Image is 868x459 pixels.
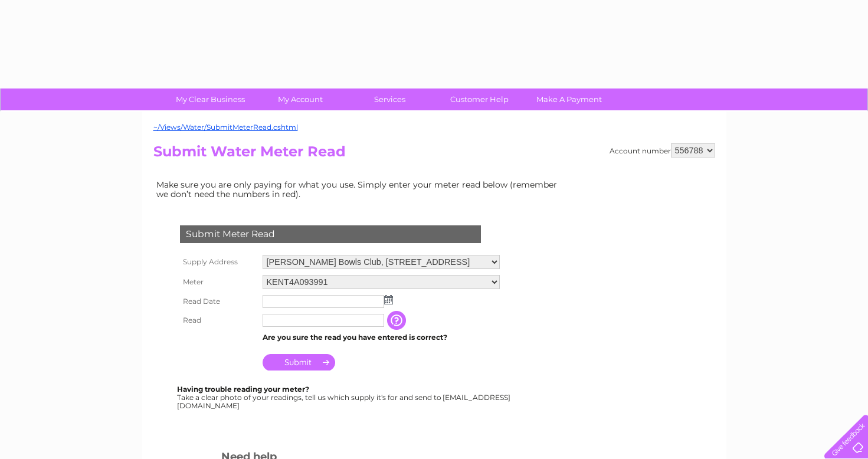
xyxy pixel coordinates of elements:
[610,143,715,158] div: Account number
[153,123,298,132] a: ~/Views/Water/SubmitMeterRead.cshtml
[177,311,260,330] th: Read
[263,354,335,371] input: Submit
[260,330,503,345] td: Are you sure the read you have entered is correct?
[180,225,481,243] div: Submit Meter Read
[387,311,408,330] input: Information
[341,88,438,110] a: Services
[153,177,566,202] td: Make sure you are only paying for what you use. Simply enter your meter read below (remember we d...
[162,88,259,110] a: My Clear Business
[153,143,715,166] h2: Submit Water Meter Read
[251,88,349,110] a: My Account
[384,295,393,304] img: ...
[177,292,260,311] th: Read Date
[177,385,309,394] b: Having trouble reading your meter?
[177,385,512,409] div: Take a clear photo of your readings, tell us which supply it's for and send to [EMAIL_ADDRESS][DO...
[177,272,260,292] th: Meter
[431,88,528,110] a: Customer Help
[520,88,618,110] a: Make A Payment
[177,252,260,272] th: Supply Address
